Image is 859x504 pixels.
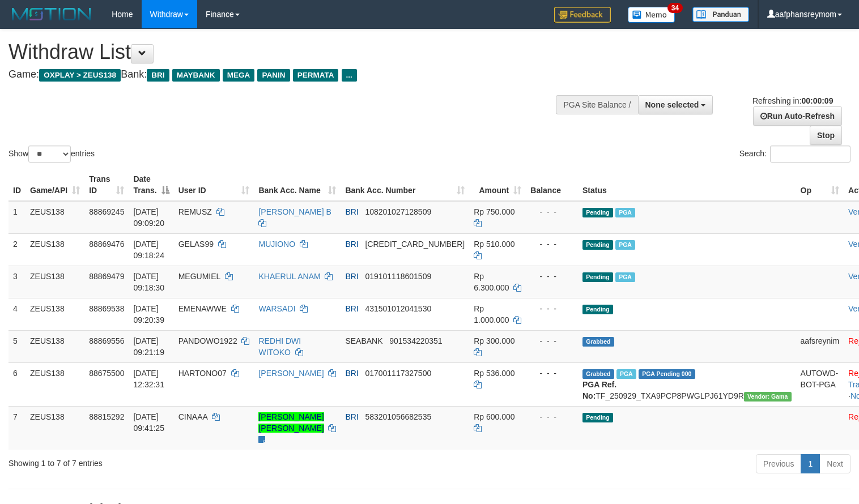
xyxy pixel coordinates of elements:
[365,272,431,281] span: Copy 019101118601509 to clipboard
[8,201,25,234] td: 1
[258,369,324,378] a: [PERSON_NAME]
[796,362,844,406] td: AUTOWD-BOT-PGA
[342,69,357,82] span: ...
[345,207,358,216] span: BRI
[638,95,713,114] button: None selected
[8,406,25,450] td: 7
[389,336,442,345] span: Copy 901534220351 to clipboard
[133,412,164,433] span: [DATE] 09:41:25
[258,207,331,216] a: [PERSON_NAME] B
[739,146,851,163] label: Search:
[530,206,573,217] div: - - -
[89,272,124,281] span: 88869479
[8,362,25,406] td: 6
[582,305,613,314] span: Pending
[223,69,255,82] span: MEGA
[474,272,509,292] span: Rp 6.300.000
[667,3,683,13] span: 34
[133,272,164,292] span: [DATE] 09:18:30
[254,169,341,201] th: Bank Acc. Name: activate to sort column ascending
[801,454,820,473] a: 1
[8,233,25,266] td: 2
[133,240,164,260] span: [DATE] 09:18:24
[8,453,350,469] div: Showing 1 to 7 of 7 entries
[365,412,431,421] span: Copy 583201056682535 to clipboard
[345,272,358,281] span: BRI
[692,7,749,22] img: panduan.png
[133,336,164,357] span: [DATE] 09:21:19
[257,69,290,82] span: PANIN
[474,207,514,216] span: Rp 750.000
[530,271,573,282] div: - - -
[582,369,614,379] span: Grabbed
[530,368,573,379] div: - - -
[345,240,358,249] span: BRI
[645,100,699,109] span: None selected
[178,304,227,313] span: EMENAWWE
[258,412,324,433] a: [PERSON_NAME] [PERSON_NAME]
[345,336,382,345] span: SEABANK
[615,208,635,217] span: Marked by aafanarl
[474,336,514,345] span: Rp 300.000
[582,380,616,400] b: PGA Ref. No:
[25,330,84,362] td: ZEUS138
[8,266,25,298] td: 3
[345,304,358,313] span: BRI
[582,272,613,282] span: Pending
[8,6,95,23] img: MOTION_logo.png
[8,146,95,163] label: Show entries
[172,69,220,82] span: MAYBANK
[365,304,431,313] span: Copy 431501012041530 to clipboard
[628,7,675,23] img: Button%20Memo.svg
[129,169,173,201] th: Date Trans.: activate to sort column descending
[258,240,295,249] a: MUJIONO
[474,240,514,249] span: Rp 510.000
[25,406,84,450] td: ZEUS138
[616,369,636,379] span: Marked by aaftrukkakada
[615,272,635,282] span: Marked by aafanarl
[365,369,431,378] span: Copy 017001117327500 to clipboard
[174,169,254,201] th: User ID: activate to sort column ascending
[178,412,207,421] span: CINAAA
[578,169,796,201] th: Status
[293,69,339,82] span: PERMATA
[582,208,613,217] span: Pending
[25,362,84,406] td: ZEUS138
[582,413,613,422] span: Pending
[25,298,84,330] td: ZEUS138
[84,169,129,201] th: Trans ID: activate to sort column ascending
[258,336,301,357] a: REDHI DWI WITOKO
[89,207,124,216] span: 88869245
[25,233,84,266] td: ZEUS138
[474,412,514,421] span: Rp 600.000
[8,169,25,201] th: ID
[178,272,220,281] span: MEGUMIEL
[133,369,164,389] span: [DATE] 12:32:31
[744,392,792,402] span: Vendor URL: https://trx31.1velocity.biz
[258,272,320,281] a: KHAERUL ANAM
[89,336,124,345] span: 88869556
[25,266,84,298] td: ZEUS138
[8,330,25,362] td: 5
[365,207,431,216] span: Copy 108201027128509 to clipboard
[615,240,635,250] span: Marked by aafanarl
[639,369,695,379] span: PGA Pending
[39,69,121,82] span: OXPLAY > ZEUS138
[89,304,124,313] span: 88869538
[530,303,573,314] div: - - -
[8,298,25,330] td: 4
[258,304,295,313] a: WARSADI
[133,304,164,324] span: [DATE] 09:20:39
[341,169,469,201] th: Bank Acc. Number: activate to sort column ascending
[796,330,844,362] td: aafsreynim
[365,240,465,249] span: Copy 667201034642536 to clipboard
[756,454,801,473] a: Previous
[178,207,212,216] span: REMUSZ
[474,304,509,324] span: Rp 1.000.000
[554,7,611,23] img: Feedback.jpg
[28,146,71,163] select: Showentries
[530,238,573,250] div: - - -
[582,337,614,347] span: Grabbed
[178,369,227,378] span: HARTONO07
[801,96,833,105] strong: 00:00:09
